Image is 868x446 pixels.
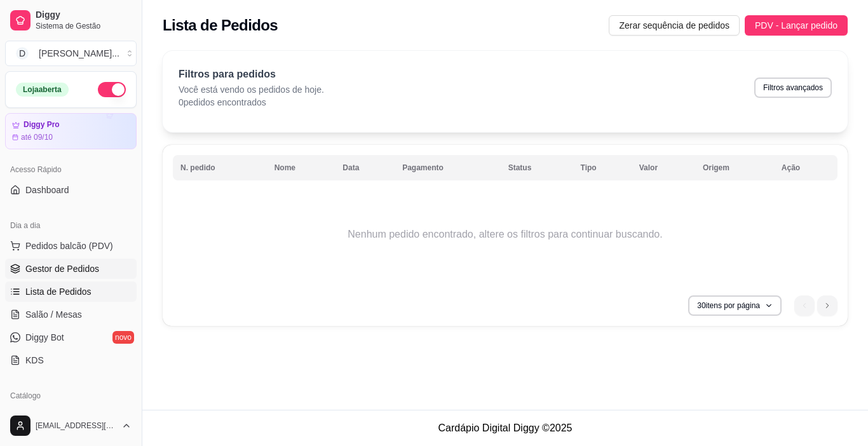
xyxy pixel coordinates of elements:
[98,82,126,97] button: Alterar Status
[25,354,44,367] span: KDS
[5,259,137,279] a: Gestor de Pedidos
[16,47,29,60] span: D
[619,18,729,32] span: Zerar sequência de pedidos
[179,67,324,82] p: Filtros para pedidos
[817,295,837,316] li: next page button
[632,155,695,180] th: Valor
[754,78,832,98] button: Filtros avançados
[5,350,137,370] a: KDS
[179,83,324,96] p: Você está vendo os pedidos de hoje.
[5,386,137,406] div: Catálogo
[25,262,99,275] span: Gestor de Pedidos
[25,184,69,196] span: Dashboard
[5,304,137,325] a: Salão / Mesas
[36,21,132,31] span: Sistema de Gestão
[688,295,782,316] button: 30itens por página
[5,410,137,441] button: [EMAIL_ADDRESS][DOMAIN_NAME]
[5,281,137,302] a: Lista de Pedidos
[5,159,137,180] div: Acesso Rápido
[745,15,848,36] button: PDV - Lançar pedido
[695,155,774,180] th: Origem
[21,132,53,142] article: até 09/10
[609,15,740,36] button: Zerar sequência de pedidos
[25,285,92,298] span: Lista de Pedidos
[573,155,632,180] th: Tipo
[755,18,837,32] span: PDV - Lançar pedido
[5,215,137,236] div: Dia a dia
[5,41,137,66] button: Select a team
[5,5,137,36] a: DiggySistema de Gestão
[24,120,60,130] article: Diggy Pro
[173,155,267,180] th: N. pedido
[163,15,278,36] h2: Lista de Pedidos
[36,10,132,21] span: Diggy
[179,96,324,109] p: 0 pedidos encontrados
[36,421,116,431] span: [EMAIL_ADDRESS][DOMAIN_NAME]
[335,155,395,180] th: Data
[39,47,119,60] div: [PERSON_NAME] ...
[5,327,137,348] a: Diggy Botnovo
[267,155,336,180] th: Nome
[395,155,500,180] th: Pagamento
[142,410,868,446] footer: Cardápio Digital Diggy © 2025
[25,331,64,344] span: Diggy Bot
[501,155,573,180] th: Status
[788,289,844,322] nav: pagination navigation
[5,236,137,256] button: Pedidos balcão (PDV)
[5,113,137,149] a: Diggy Proaté 09/10
[25,308,82,321] span: Salão / Mesas
[5,180,137,200] a: Dashboard
[173,184,837,285] td: Nenhum pedido encontrado, altere os filtros para continuar buscando.
[25,240,113,252] span: Pedidos balcão (PDV)
[16,83,69,97] div: Loja aberta
[774,155,837,180] th: Ação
